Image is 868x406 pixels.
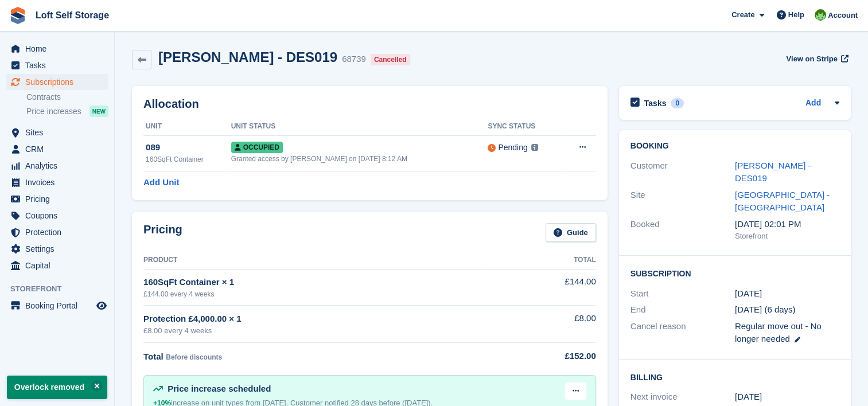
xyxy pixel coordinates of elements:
[735,231,839,242] div: Storefront
[25,174,94,190] span: Invoices
[25,74,94,90] span: Subscriptions
[6,141,108,157] a: menu
[25,158,94,174] span: Analytics
[731,9,754,21] span: Create
[735,304,796,314] span: [DATE] (6 days)
[25,224,94,240] span: Protection
[630,371,839,382] h2: Billing
[781,49,851,68] a: View on Stripe
[26,105,108,118] a: Price increases NEW
[546,223,596,242] a: Guide
[26,92,108,103] a: Contracts
[735,321,822,344] span: Regular move out - No longer needed
[143,289,486,299] div: £144.00 every 4 weeks
[735,218,839,231] div: [DATE] 02:01 PM
[531,144,538,151] img: icon-info-grey-7440780725fd019a000dd9b08b2336e03edf1995a4989e88bcd33f0948082b44.svg
[31,6,114,25] a: Loft Self Storage
[630,320,735,346] div: Cancel reason
[630,142,839,151] h2: Booking
[168,384,271,393] span: Price increase scheduled
[6,224,108,240] a: menu
[828,10,858,21] span: Account
[146,141,231,154] div: 089
[735,190,830,213] a: [GEOGRAPHIC_DATA] - [GEOGRAPHIC_DATA]
[143,97,596,111] h2: Allocation
[644,98,667,108] h2: Tasks
[342,53,366,66] div: 68739
[6,298,108,314] a: menu
[143,118,231,136] th: Unit
[805,97,821,110] a: Add
[231,118,488,136] th: Unit Status
[6,158,108,174] a: menu
[89,106,108,117] div: NEW
[6,191,108,207] a: menu
[143,313,486,326] div: Protection £4,000.00 × 1
[671,98,684,108] div: 0
[6,57,108,73] a: menu
[143,176,179,189] a: Add Unit
[143,352,164,361] span: Total
[143,276,486,289] div: 160SqFt Container × 1
[166,353,222,361] span: Before discounts
[788,9,804,21] span: Help
[25,57,94,73] span: Tasks
[630,218,735,242] div: Booked
[630,303,735,317] div: End
[231,154,488,164] div: Granted access by [PERSON_NAME] on [DATE] 8:12 AM
[6,124,108,140] a: menu
[630,189,735,214] div: Site
[25,298,94,314] span: Booking Portal
[630,267,839,279] h2: Subscription
[25,241,94,257] span: Settings
[6,257,108,274] a: menu
[786,53,837,65] span: View on Stripe
[735,287,762,300] time: 2025-01-14 01:00:00 UTC
[6,174,108,190] a: menu
[630,287,735,300] div: Start
[486,251,595,270] th: Total
[735,161,811,184] a: [PERSON_NAME] - DES019
[498,142,527,154] div: Pending
[7,376,107,399] p: Overlock removed
[630,159,735,185] div: Customer
[6,241,108,257] a: menu
[25,124,94,140] span: Sites
[6,74,108,90] a: menu
[630,391,735,404] div: Next invoice
[25,257,94,274] span: Capital
[488,118,560,136] th: Sync Status
[371,54,410,65] div: Cancelled
[158,49,337,65] h2: [PERSON_NAME] - DES019
[25,141,94,157] span: CRM
[143,223,182,242] h2: Pricing
[146,154,231,165] div: 160SqFt Container
[6,208,108,224] a: menu
[25,41,94,57] span: Home
[6,41,108,57] a: menu
[231,142,283,153] span: Occupied
[25,208,94,224] span: Coupons
[486,350,595,363] div: £152.00
[9,7,26,24] img: stora-icon-8386f47178a22dfd0bd8f6a31ec36ba5ce8667c1dd55bd0f319d3a0aa187defe.svg
[143,325,486,337] div: £8.00 every 4 weeks
[10,283,114,295] span: Storefront
[26,106,81,117] span: Price increases
[735,391,839,404] div: [DATE]
[143,251,486,270] th: Product
[25,191,94,207] span: Pricing
[486,269,595,305] td: £144.00
[815,9,826,21] img: James Johnson
[95,299,108,313] a: Preview store
[486,306,595,343] td: £8.00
